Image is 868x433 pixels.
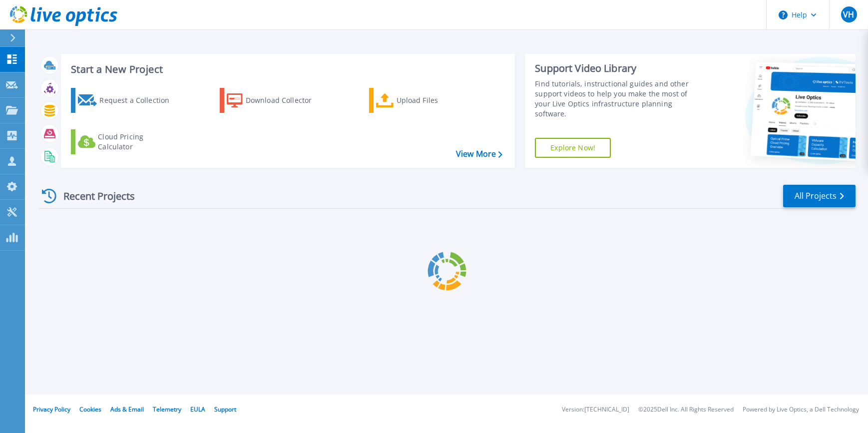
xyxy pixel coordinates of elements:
[71,129,182,154] a: Cloud Pricing Calculator
[153,405,181,414] a: Telemetry
[190,405,205,414] a: EULA
[99,90,179,110] div: Request a Collection
[246,90,326,110] div: Download Collector
[843,10,854,18] span: VH
[71,88,182,113] a: Request a Collection
[535,62,702,75] div: Support Video Library
[110,405,144,414] a: Ads & Email
[71,64,502,75] h3: Start a New Project
[456,149,502,159] a: View More
[98,132,178,152] div: Cloud Pricing Calculator
[214,405,236,414] a: Support
[397,90,476,110] div: Upload Files
[369,88,480,113] a: Upload Files
[220,88,331,113] a: Download Collector
[38,184,148,208] div: Recent Projects
[743,407,859,413] li: Powered by Live Optics, a Dell Technology
[638,407,734,413] li: © 2025 Dell Inc. All Rights Reserved
[535,79,702,119] div: Find tutorials, instructional guides and other support videos to help you make the most of your L...
[79,405,101,414] a: Cookies
[535,138,611,158] a: Explore Now!
[33,405,70,414] a: Privacy Policy
[562,407,629,413] li: Version: [TECHNICAL_ID]
[783,185,856,207] a: All Projects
